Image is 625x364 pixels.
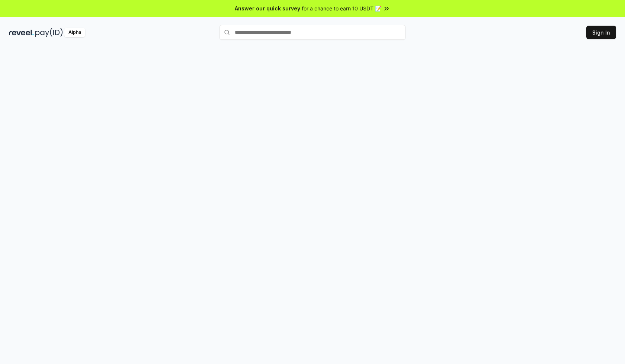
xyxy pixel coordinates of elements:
[35,28,63,37] img: pay_id
[302,4,381,12] span: for a chance to earn 10 USDT 📝
[586,26,616,39] button: Sign In
[9,28,34,37] img: reveel_dark
[64,28,85,37] div: Alpha
[235,4,300,12] span: Answer our quick survey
